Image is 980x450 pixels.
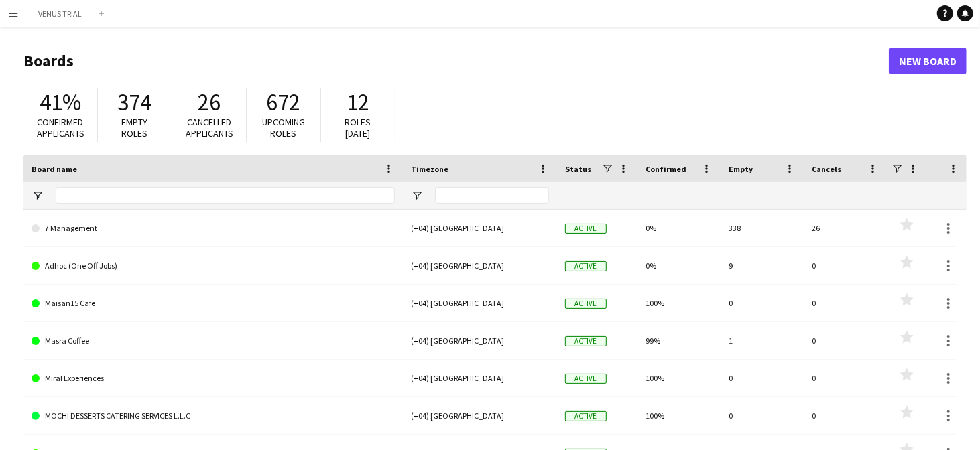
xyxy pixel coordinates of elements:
div: (+04) [GEOGRAPHIC_DATA] [403,285,557,321]
div: 338 [721,210,804,246]
div: (+04) [GEOGRAPHIC_DATA] [403,360,557,396]
a: Adhoc (One Off Jobs) [32,247,395,285]
span: Active [565,224,607,234]
a: Maisan15 Cafe [32,285,395,322]
button: VENUS TRIAL [27,1,93,27]
span: 374 [118,88,152,117]
div: (+04) [GEOGRAPHIC_DATA] [403,397,557,434]
div: 0 [804,322,887,359]
span: Roles [DATE] [345,116,371,139]
div: 100% [637,397,721,434]
span: 12 [347,88,369,117]
span: Status [565,164,591,174]
span: Timezone [411,164,448,174]
div: 1 [721,322,804,359]
span: Active [565,261,607,271]
div: 0 [804,285,887,321]
span: Cancelled applicants [186,116,233,139]
input: Board name Filter Input [56,187,395,204]
span: Empty roles [122,116,148,139]
a: Miral Experiences [32,360,395,397]
span: 672 [267,88,301,117]
span: Cancels [812,164,841,174]
a: New Board [889,48,967,74]
span: 41% [40,88,81,117]
span: Active [565,374,607,384]
span: Upcoming roles [262,116,305,139]
div: 0% [637,247,721,284]
button: Open Filter Menu [32,190,44,202]
span: Confirmed [646,164,686,174]
div: 0% [637,210,721,246]
a: MOCHI DESSERTS CATERING SERVICES L.L.C [32,397,395,435]
div: (+04) [GEOGRAPHIC_DATA] [403,322,557,359]
div: 26 [804,210,887,246]
div: 0 [721,285,804,321]
div: (+04) [GEOGRAPHIC_DATA] [403,210,557,246]
span: Active [565,411,607,421]
button: Open Filter Menu [411,190,423,202]
h1: Boards [23,51,889,71]
span: Board name [32,164,77,174]
span: 26 [198,88,221,117]
div: 0 [804,247,887,284]
div: 0 [721,397,804,434]
div: 100% [637,360,721,396]
div: 0 [721,360,804,396]
div: (+04) [GEOGRAPHIC_DATA] [403,247,557,284]
a: 7 Management [32,210,395,247]
div: 9 [721,247,804,284]
input: Timezone Filter Input [435,187,549,204]
div: 99% [637,322,721,359]
span: Confirmed applicants [37,116,84,139]
div: 100% [637,285,721,321]
span: Active [565,336,607,346]
div: 0 [804,360,887,396]
span: Empty [729,164,753,174]
div: 0 [804,397,887,434]
span: Active [565,299,607,309]
a: Masra Coffee [32,322,395,360]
